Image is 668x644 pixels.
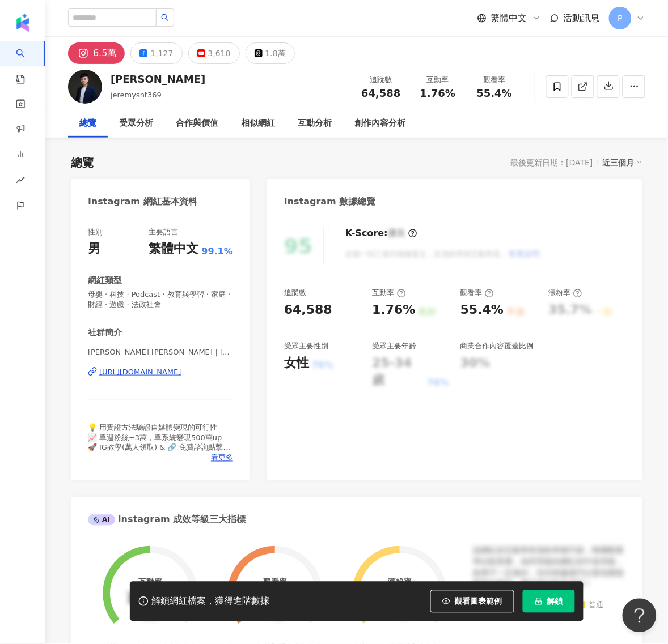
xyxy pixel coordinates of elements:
[111,72,205,86] div: [PERSON_NAME]
[211,453,233,463] span: 看更多
[460,341,534,351] div: 商業合作內容覆蓋比例
[68,70,102,104] img: KOL Avatar
[241,117,275,130] div: 相似網紅
[149,227,178,237] div: 主要語言
[547,597,563,606] span: 解鎖
[88,327,122,339] div: 社群簡介
[16,41,39,85] a: search
[535,598,543,605] span: lock
[491,12,527,24] span: 繁體中文
[88,423,231,473] span: 💡 用實證方法驗證自媒體變現的可行性 📈 單週粉絲+3萬，單系統變現500萬up 🚀 IG教學(萬人領取) & 🔗 免費諮詢點擊連結 🎙️ Podcast | 你也想紅嗎? @berednext
[88,289,233,310] span: 母嬰 · 科技 · Podcast · 教育與學習 · 家庭 · 財經 · 遊戲 · 法政社會
[176,117,218,130] div: 合作與價值
[420,88,455,99] span: 1.76%
[416,74,459,86] div: 互動率
[430,590,514,613] button: 觀看圖表範例
[473,74,516,86] div: 觀看率
[373,288,406,298] div: 互動率
[460,301,504,319] div: 55.4%
[455,597,502,606] span: 觀看圖表範例
[151,596,269,608] div: 解鎖網紅檔案，獲得進階數據
[373,301,416,319] div: 1.76%
[88,367,233,377] a: [URL][DOMAIN_NAME]
[201,245,233,258] span: 99.1%
[523,590,575,613] button: 解鎖
[119,117,153,130] div: 受眾分析
[161,14,169,22] span: search
[71,155,94,170] div: 總覽
[564,12,600,23] span: 活動訊息
[68,42,125,64] button: 6.5萬
[284,288,306,298] div: 追蹤數
[354,117,405,130] div: 創作內容分析
[284,341,328,351] div: 受眾主要性別
[373,341,417,351] div: 受眾主要年齡
[88,195,198,208] div: Instagram 網紅基本資料
[88,514,246,526] div: Instagram 成效等級三大指標
[138,578,162,587] div: 互動率
[473,545,625,590] div: 該網紅的互動率和漲粉率都不錯，唯獨觀看率比較普通，為同等級的網紅的中低等級，效果不一定會好，但仍然建議可以發包開箱類型的案型，應該會比較有成效！
[93,45,116,61] div: 6.5萬
[361,87,400,99] span: 64,588
[88,227,103,237] div: 性別
[111,91,162,99] span: jeremysnt369
[88,514,115,526] div: AI
[388,578,412,587] div: 漲粉率
[88,275,122,287] div: 網紅類型
[477,88,512,99] span: 55.4%
[511,158,593,167] div: 最後更新日期：[DATE]
[265,45,286,61] div: 1.8萬
[188,42,240,64] button: 3,610
[284,301,332,319] div: 64,588
[16,169,25,194] span: rise
[460,288,494,298] div: 觀看率
[618,12,623,24] span: P
[149,240,198,258] div: 繁體中文
[130,42,182,64] button: 1,127
[298,117,332,130] div: 互動分析
[99,367,181,377] div: [URL][DOMAIN_NAME]
[208,45,231,61] div: 3,610
[79,117,96,130] div: 總覽
[360,74,403,86] div: 追蹤數
[88,240,100,258] div: 男
[88,347,233,357] span: [PERSON_NAME] [PERSON_NAME]｜IG經營顧問 | jeremysnt369
[263,578,287,587] div: 觀看率
[603,155,642,170] div: 近三個月
[14,14,32,32] img: logo icon
[549,288,582,298] div: 漲粉率
[246,42,295,64] button: 1.8萬
[284,195,376,208] div: Instagram 數據總覽
[284,355,309,372] div: 女性
[150,45,173,61] div: 1,127
[345,227,417,240] div: K-Score :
